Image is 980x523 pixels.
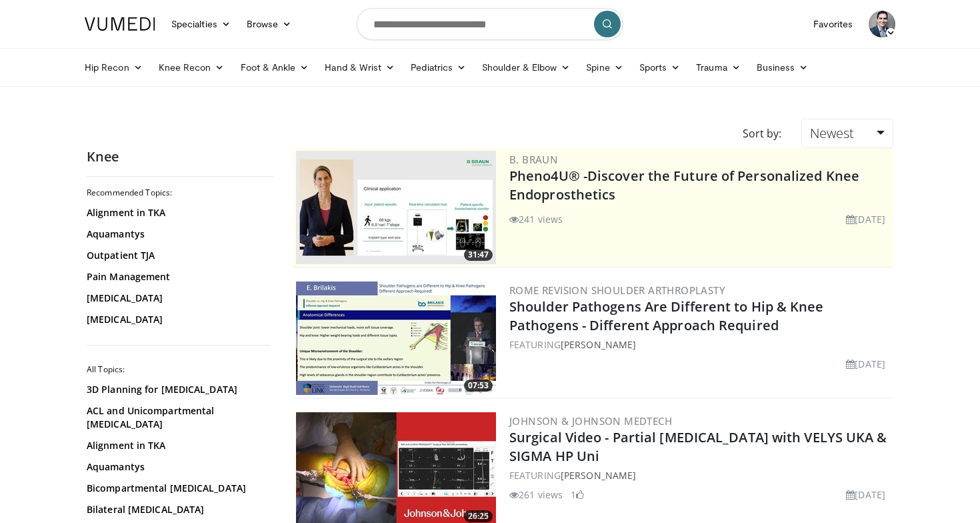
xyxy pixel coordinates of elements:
a: Knee Recon [151,54,233,81]
a: 31:47 [296,151,496,264]
a: Surgical Video - Partial [MEDICAL_DATA] with VELYS UKA & SIGMA HP Uni [509,428,887,465]
div: Sort by: [733,119,791,148]
a: Specialties [163,11,239,37]
a: Alignment in TKA [87,439,267,452]
a: Bicompartmental [MEDICAL_DATA] [87,482,267,495]
a: Bilateral [MEDICAL_DATA] [87,503,267,516]
a: 07:53 [296,282,496,395]
a: Shoulder Pathogens Are Different to Hip & Knee Pathogens - Different Approach Required [509,298,824,334]
span: 26:25 [464,510,493,522]
a: ACL and Unicompartmental [MEDICAL_DATA] [87,404,267,431]
a: [MEDICAL_DATA] [87,313,267,326]
a: Browse [239,11,300,37]
img: 2c749dd2-eaed-4ec0-9464-a41d4cc96b76.300x170_q85_crop-smart_upscale.jpg [296,151,496,264]
span: 31:47 [464,249,493,261]
a: Aquamantys [87,460,267,474]
a: Rome Revision Shoulder Arthroplasty [509,284,725,297]
img: 6a7d116b-e731-469b-a02b-077c798815a2.300x170_q85_crop-smart_upscale.jpg [296,282,496,395]
a: Spine [578,54,631,81]
a: Pediatrics [403,54,474,81]
img: VuMedi Logo [85,17,155,31]
span: 07:53 [464,380,493,392]
a: Pain Management [87,270,267,284]
a: Pheno4U® -Discover the Future of Personalized Knee Endoprosthetics [509,167,859,203]
a: Sports [631,54,689,81]
a: Business [749,54,817,81]
a: Shoulder & Elbow [474,54,578,81]
a: [MEDICAL_DATA] [87,292,267,305]
a: Outpatient TJA [87,249,267,262]
a: Alignment in TKA [87,206,267,219]
a: Foot & Ankle [233,54,317,81]
div: FEATURING [509,338,891,352]
li: 1 [571,488,584,502]
h2: All Topics: [87,364,270,375]
input: Search topics, interventions [357,8,623,40]
li: [DATE] [846,212,885,226]
a: [PERSON_NAME] [561,469,636,482]
a: [PERSON_NAME] [561,338,636,351]
h2: Knee [87,148,273,165]
a: 3D Planning for [MEDICAL_DATA] [87,383,267,396]
a: Newest [801,119,893,148]
li: [DATE] [846,488,885,502]
a: Favorites [805,11,861,37]
img: Avatar [869,11,895,37]
span: Newest [810,124,854,142]
a: Trauma [688,54,749,81]
li: 241 views [509,212,563,226]
h2: Recommended Topics: [87,187,270,198]
div: FEATURING [509,468,891,482]
li: [DATE] [846,357,885,371]
a: Aquamantys [87,227,267,241]
a: Hip Recon [77,54,151,81]
a: Johnson & Johnson MedTech [509,414,672,428]
a: Hand & Wrist [317,54,403,81]
li: 261 views [509,488,563,502]
a: B. Braun [509,153,558,166]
